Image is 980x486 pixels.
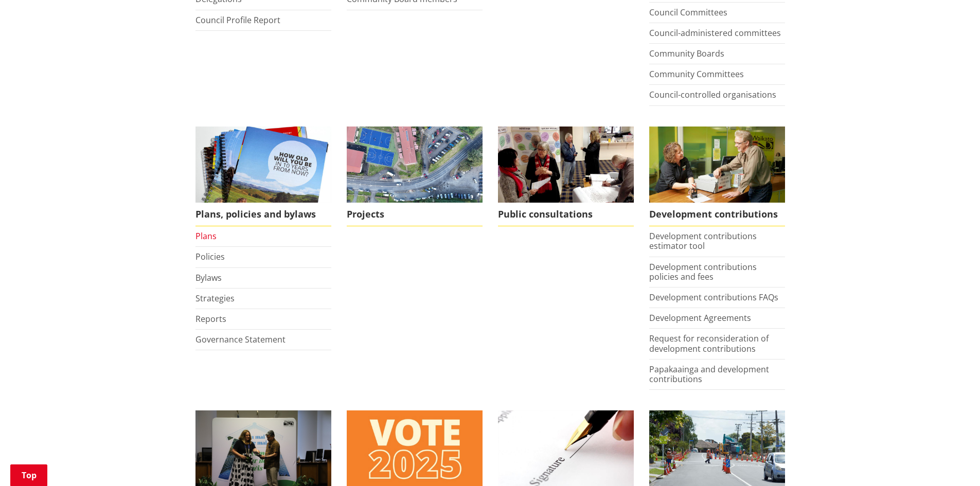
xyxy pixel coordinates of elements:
img: Fees [649,127,785,203]
img: public-consultations [498,127,634,203]
a: FInd out more about fees and fines here Development contributions [649,127,785,227]
a: Council Profile Report [195,14,280,26]
a: We produce a number of plans, policies and bylaws including the Long Term Plan Plans, policies an... [195,127,331,227]
a: Development contributions policies and fees [649,261,757,282]
a: Plans [195,230,217,242]
a: Council-controlled organisations [649,89,776,100]
a: Strategies [195,293,235,304]
a: Top [10,464,47,486]
a: Council-administered committees [649,27,781,39]
span: Public consultations [498,203,634,226]
a: Governance Statement [195,334,286,345]
a: Reports [195,313,226,325]
a: Development contributions FAQs [649,292,778,303]
a: Policies [195,251,225,262]
a: Community Boards [649,48,724,59]
a: Development contributions estimator tool [649,230,757,251]
span: Plans, policies and bylaws [195,203,331,226]
span: Projects [347,203,483,226]
a: Projects [347,127,483,227]
span: Development contributions [649,203,785,226]
a: Community Committees [649,68,744,80]
a: Papakaainga and development contributions [649,364,769,385]
img: Long Term Plan [195,127,331,203]
a: public-consultations Public consultations [498,127,634,227]
a: Request for reconsideration of development contributions [649,333,769,354]
a: Development Agreements [649,312,751,323]
a: Bylaws [195,272,222,283]
iframe: Messenger Launcher [933,443,970,480]
a: Council Committees [649,7,727,18]
img: DJI_0336 [347,127,483,203]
